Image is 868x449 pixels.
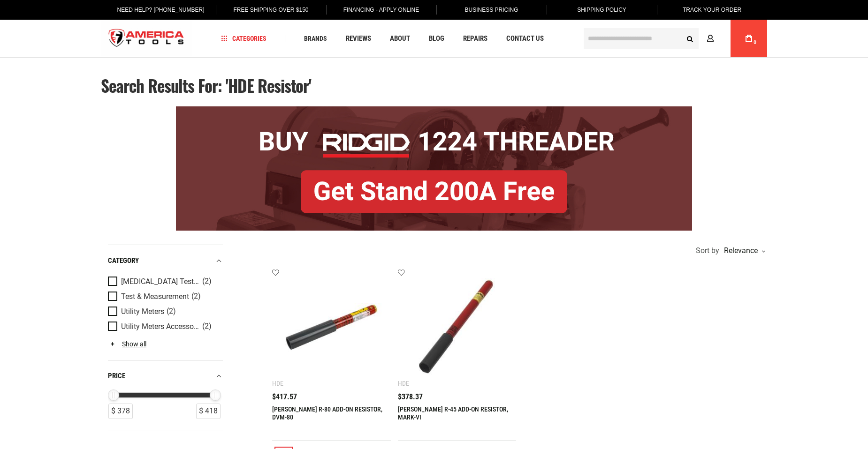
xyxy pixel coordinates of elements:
[398,405,508,421] a: [PERSON_NAME] R-45 ADD-ON RESISTOR, MARK-VI
[108,307,221,317] a: Utility Meters (2)
[681,30,699,47] button: Search
[121,292,189,301] span: Test & Measurement
[191,292,201,300] span: (2)
[272,380,283,387] div: HDE
[386,32,414,45] a: About
[407,278,507,378] img: GREENLEE R-45 ADD-ON RESISTOR, MARK-VI
[202,277,212,285] span: (2)
[101,21,192,56] a: store logo
[101,21,192,56] img: America Tools
[108,245,223,431] div: Product Filters
[300,32,331,45] a: Brands
[217,32,271,45] a: Categories
[101,73,311,97] span: Search results for: 'HDE resistor'
[304,35,327,42] span: Brands
[108,370,223,382] div: price
[346,35,371,42] span: Reviews
[121,277,200,286] span: [MEDICAL_DATA] Test & Measurement
[108,404,133,419] div: $ 378
[272,405,382,421] a: [PERSON_NAME] R-80 ADD-ON RESISTOR, DVM-80
[754,40,756,45] span: 0
[108,340,146,348] a: Show all
[108,254,223,267] div: category
[221,35,266,42] span: Categories
[398,380,409,387] div: HDE
[506,35,544,42] span: Contact Us
[167,307,176,315] span: (2)
[740,20,758,57] a: 0
[202,322,212,330] span: (2)
[463,35,487,42] span: Repairs
[398,393,423,401] span: $378.37
[342,32,375,45] a: Reviews
[121,322,200,331] span: Utility Meters Accessories
[108,292,221,302] a: Test & Measurement (2)
[108,322,221,332] a: Utility Meters Accessories (2)
[577,7,626,13] span: Shipping Policy
[390,35,410,42] span: About
[282,278,381,378] img: GREENLEE R-80 ADD-ON RESISTOR, DVM-80
[459,32,492,45] a: Repairs
[196,404,221,419] div: $ 418
[108,277,221,287] a: [MEDICAL_DATA] Test & Measurement (2)
[176,106,692,113] a: BOGO: Buy RIDGID® 1224 Threader, Get Stand 200A Free!
[176,106,692,231] img: BOGO: Buy RIDGID® 1224 Threader, Get Stand 200A Free!
[722,247,765,254] div: Relevance
[121,307,164,316] span: Utility Meters
[696,247,719,254] span: Sort by
[425,32,449,45] a: Blog
[429,35,444,42] span: Blog
[272,393,297,401] span: $417.57
[502,32,548,45] a: Contact Us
